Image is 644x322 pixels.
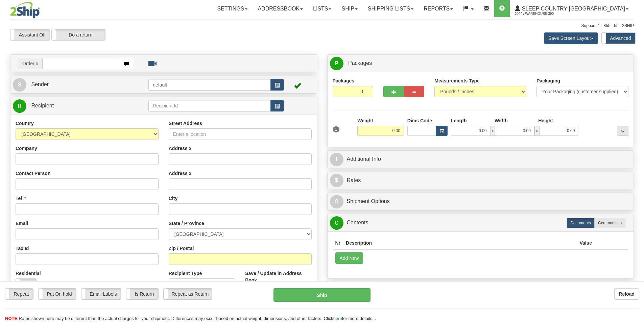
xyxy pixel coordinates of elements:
[451,117,467,124] label: Length
[330,195,343,208] span: O
[10,29,50,40] label: Assistant Off
[13,78,148,92] a: S Sender
[336,0,362,17] a: Ship
[617,126,628,136] div: ...
[212,0,253,17] a: Settings
[515,10,566,17] span: 2044 / Warehouse 390
[520,6,625,11] span: Sleep Country [GEOGRAPHIC_DATA]
[5,289,33,299] label: Repeat
[330,174,343,187] span: $
[169,170,192,177] label: Address 3
[434,77,480,84] label: Measurements Type
[169,128,312,140] input: Enter a location
[13,99,134,113] a: R Recipient
[602,33,635,44] label: Advanced
[333,126,340,132] span: 1
[419,0,458,17] a: Reports
[169,220,204,227] label: State / Province
[169,120,202,127] label: Street Address
[335,252,363,264] button: Add New
[628,126,643,195] iframe: chat widget
[245,270,311,283] label: Save / Update in Address Book
[330,153,343,166] span: I
[577,237,595,249] th: Value
[39,289,76,299] label: Put On hold
[348,60,372,66] span: Packages
[31,81,49,87] span: Sender
[567,218,595,228] label: Documents
[148,79,271,91] input: Sender Id
[169,195,177,202] label: City
[330,216,631,230] a: CContents
[16,279,36,290] label: No
[18,58,42,69] span: Order #
[330,57,343,70] span: P
[407,117,432,124] label: Dims Code
[330,195,631,208] a: OShipment Options
[495,117,508,124] label: Width
[619,291,635,297] b: Reload
[16,195,26,202] label: Tel #
[308,0,336,17] a: Lists
[330,216,343,230] span: C
[333,316,342,321] a: here
[16,145,37,152] label: Company
[16,245,29,252] label: Tax Id
[148,100,271,112] input: Recipient Id
[126,289,158,299] label: Is Return
[536,77,560,84] label: Packaging
[343,237,577,249] th: Description
[31,103,54,108] span: Recipient
[357,117,373,124] label: Weight
[534,126,539,136] span: x
[330,56,631,70] a: P Packages
[333,237,343,249] th: Nr
[16,270,41,277] label: Residential
[81,289,121,299] label: Email Labels
[614,288,639,300] button: Reload
[273,288,371,302] button: Ship
[169,145,192,152] label: Address 2
[594,218,625,228] label: Commodities
[16,170,50,177] label: Contact Person
[363,0,419,17] a: Shipping lists
[510,0,634,17] a: Sleep Country [GEOGRAPHIC_DATA] 2044 / Warehouse 390
[10,2,40,19] img: logo2044.jpg
[253,0,308,17] a: Addressbook
[333,77,355,84] label: Packages
[13,78,26,92] span: S
[10,23,634,29] div: Support: 1 - 855 - 55 - 2SHIP
[330,152,631,166] a: IAdditional Info
[538,117,553,124] label: Height
[52,29,105,40] label: Do a return
[16,120,34,127] label: Country
[169,245,194,252] label: Zip / Postal
[13,99,26,113] span: R
[490,126,495,136] span: x
[5,316,19,321] span: NOTE:
[16,220,28,227] label: Email
[169,270,202,277] label: Recipient Type
[544,32,598,44] button: Save Screen Layout
[330,174,631,188] a: $Rates
[164,289,212,299] label: Repeat as Return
